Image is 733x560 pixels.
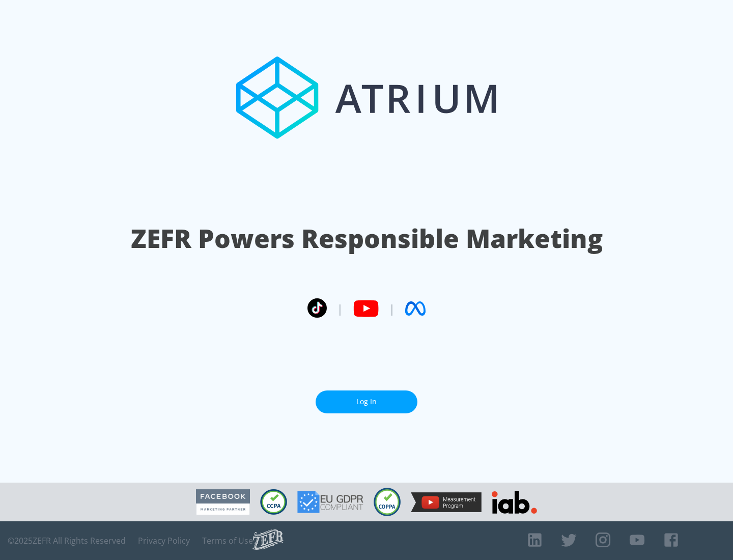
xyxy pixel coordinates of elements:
h1: ZEFR Powers Responsible Marketing [131,221,603,256]
img: YouTube Measurement Program [411,492,482,512]
a: Terms of Use [202,536,253,546]
img: IAB [492,491,537,514]
a: Privacy Policy [138,536,190,546]
img: GDPR Compliant [297,491,363,513]
a: Log In [316,390,417,413]
span: | [389,301,395,316]
img: Facebook Marketing Partner [196,489,250,515]
img: CCPA Compliant [260,489,287,515]
span: © 2025 ZEFR All Rights Reserved [8,536,126,546]
img: COPPA Compliant [374,488,401,516]
span: | [337,301,343,316]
